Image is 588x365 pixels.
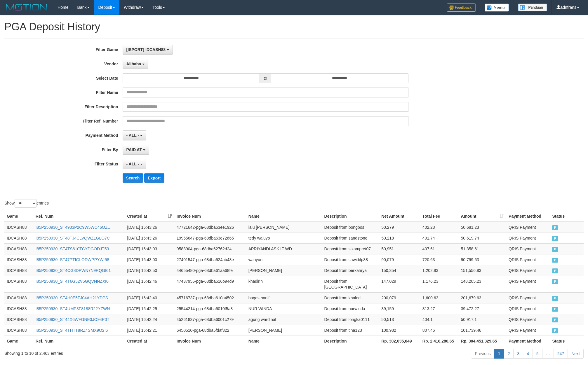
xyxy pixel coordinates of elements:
td: IDCASH88 [4,265,33,276]
a: I85P250930_ST4UMP3F8188R22YZWN [36,306,110,311]
td: 90,799.63 [459,254,507,265]
td: wahyuni [246,254,322,265]
td: 50,681.23 [459,222,507,233]
a: Previous [471,349,494,359]
td: IDCASH88 [4,243,33,254]
td: 807.46 [420,325,459,336]
td: 200,079 [379,292,420,303]
td: [DATE] 16:43:00 [125,254,174,265]
button: Export [144,173,164,183]
span: PAID [552,279,558,284]
img: Button%20Memo.svg [485,4,509,12]
a: I85P250930_ST48TJ4CLVQWZ1GLO7C [36,236,110,240]
td: 1,176.23 [420,276,459,292]
th: Payment Method [506,336,550,346]
td: lalu [PERSON_NAME] [246,222,322,233]
td: [DATE] 16:42:40 [125,292,174,303]
button: [ISPORT] IDCASH88 [123,45,173,55]
img: Feedback.jpg [447,4,476,12]
th: Amount: activate to sort column ascending [459,211,507,222]
td: khadirin [246,276,322,292]
td: 401.74 [420,233,459,243]
span: PAID [552,258,558,263]
button: Search [123,173,143,183]
td: QRIS Payment [506,276,550,292]
td: 27401547-pga-68dba624ab48e [174,254,246,265]
span: PAID [552,328,558,333]
a: I85P250930_ST4933P2C9W5WC46OZU [36,225,111,230]
span: PAID AT [126,147,142,152]
span: PAID [552,247,558,252]
a: I85P250930_ST4THTT8RZ4SMX9O2I6 [36,328,108,333]
td: Deposit from berkahrya [322,265,379,276]
td: 19955647-pga-68dba63e72d65 [174,233,246,243]
a: I85P250930_ST4H0E5TJ04AH21YDPS [36,296,108,300]
th: Rp. 2,416,280.65 [420,336,459,346]
td: 50,513 [379,314,420,325]
th: Net Amount [379,211,420,222]
td: QRIS Payment [506,222,550,233]
h1: PGA Deposit History [4,21,584,33]
a: I85P250930_ST4TS610TCYDGODJT53 [36,247,109,251]
td: [DATE] 16:42:24 [125,314,174,325]
th: Status [550,336,584,346]
td: Deposit from sandstone [322,233,379,243]
td: IDCASH88 [4,314,33,325]
th: Rp. 302,035,049 [379,336,420,346]
td: [DATE] 16:43:26 [125,222,174,233]
td: 50,279 [379,222,420,233]
td: [PERSON_NAME] [246,325,322,336]
td: 404.1 [420,314,459,325]
button: PAID AT [123,145,149,155]
td: IDCASH88 [4,233,33,243]
td: [DATE] 16:42:50 [125,265,174,276]
span: PAID [552,225,558,230]
td: 51,358.61 [459,243,507,254]
span: - ALL - [126,133,139,138]
td: IDCASH88 [4,222,33,233]
td: 39,159 [379,303,420,314]
td: QRIS Payment [506,265,550,276]
button: Alibaba [123,59,148,69]
span: to [260,73,271,83]
td: Deposit from tina123 [322,325,379,336]
div: Showing 1 to 10 of 2,463 entries [4,348,241,356]
td: 50,951 [379,243,420,254]
button: - ALL - [123,130,146,140]
label: Show entries [4,199,49,208]
td: 50,619.74 [459,233,507,243]
td: IDCASH88 [4,325,33,336]
td: 45261837-pga-68dba6001c279 [174,314,246,325]
td: 148,205.23 [459,276,507,292]
td: QRIS Payment [506,233,550,243]
td: 90,079 [379,254,420,265]
th: Description [322,336,379,346]
td: 402.23 [420,222,459,233]
td: Deposit from nurwinda [322,303,379,314]
th: Total Fee [420,211,459,222]
td: 47721642-pga-68dba63ee1926 [174,222,246,233]
td: [PERSON_NAME] [246,265,322,276]
td: Deposit from sikampret07 [322,243,379,254]
th: Created at: activate to sort column ascending [125,211,174,222]
th: Description [322,211,379,222]
span: PAID [552,317,558,322]
span: - ALL - [126,162,139,166]
th: Ref. Num [33,336,125,346]
th: Invoice Num [174,336,246,346]
td: 47437955-pga-68dba616b94d9 [174,276,246,292]
th: Name [246,336,322,346]
td: [DATE] 16:43:26 [125,233,174,243]
img: panduan.png [518,4,547,11]
a: I85P250930_ST4T6G52V5GQVNNZXI0 [36,279,109,284]
td: Deposit from [GEOGRAPHIC_DATA] [322,276,379,292]
td: QRIS Payment [506,325,550,336]
td: QRIS Payment [506,303,550,314]
a: 5 [533,349,542,359]
td: QRIS Payment [506,292,550,303]
span: [ISPORT] IDCASH88 [126,47,166,52]
td: IDCASH88 [4,303,33,314]
td: Deposit from longka0111 [322,314,379,325]
span: PAID [552,296,558,301]
td: 39,472.27 [459,303,507,314]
